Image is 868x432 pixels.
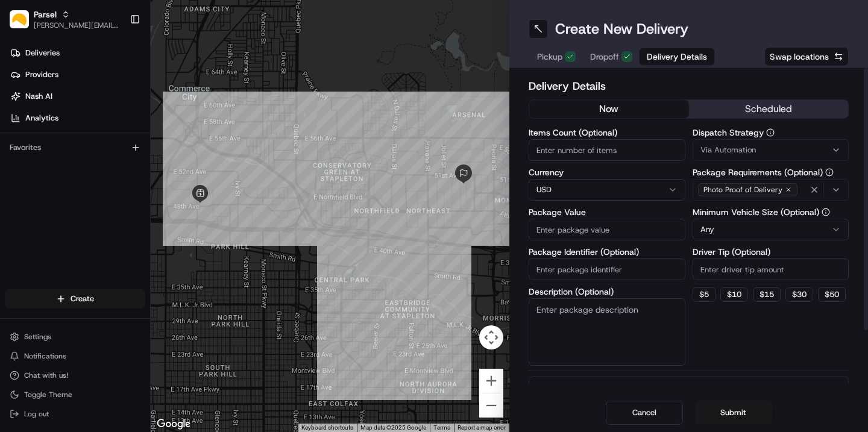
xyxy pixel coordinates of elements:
[693,258,849,280] input: Enter driver tip amount
[71,293,94,304] span: Create
[479,393,503,418] button: Zoom out
[529,287,685,296] label: Description (Optional)
[693,248,849,256] label: Driver Tip (Optional)
[703,185,782,195] span: Photo Proof of Delivery
[606,401,683,425] button: Cancel
[693,208,849,216] label: Minimum Vehicle Size (Optional)
[693,128,849,137] label: Dispatch Strategy
[529,139,685,161] input: Enter number of items
[54,127,166,137] div: We're available if you need us!
[24,371,68,380] span: Chat with us!
[102,271,112,280] div: 💻
[34,8,57,20] button: Parsel
[529,258,685,280] input: Enter package identifier
[12,115,34,137] img: 1736555255976-a54dd68f-1ca7-489b-9aae-adbdc363a1c4
[12,12,36,36] img: Nash
[25,113,58,124] span: Analytics
[25,115,47,137] img: 8016278978528_b943e370aa5ada12b00a_72.png
[12,157,81,166] div: Past conversations
[785,287,813,302] button: $30
[433,424,450,431] a: Terms (opens in new tab)
[120,299,146,308] span: Pylon
[529,376,849,404] button: Package Items (0)
[555,19,688,39] h1: Create New Delivery
[590,51,619,63] span: Dropoff
[10,10,29,29] img: Parsel
[12,48,219,67] p: Welcome 👋
[529,78,849,95] h2: Delivery Details
[689,100,849,118] button: scheduled
[25,48,60,58] span: Deliveries
[770,51,829,63] span: Swap locations
[529,128,685,137] label: Items Count (Optional)
[5,348,145,365] button: Notifications
[114,269,193,281] span: API Documentation
[695,401,772,425] button: Submit
[5,138,145,157] div: Favorites
[37,187,98,196] span: [PERSON_NAME]
[529,100,689,118] button: now
[24,390,72,399] span: Toggle Theme
[529,168,685,177] label: Currency
[24,351,66,361] span: Notifications
[5,289,145,308] button: Create
[301,424,353,432] button: Keyboard shortcuts
[85,298,146,308] a: Powered byPylon
[12,175,31,195] img: Brigitte Vinadas
[5,386,145,403] button: Toggle Theme
[720,287,748,302] button: $10
[25,91,52,102] span: Nash AI
[5,367,145,384] button: Chat with us!
[24,220,34,230] img: 1736555255976-a54dd68f-1ca7-489b-9aae-adbdc363a1c4
[97,265,198,286] a: 💻API Documentation
[24,409,49,419] span: Log out
[154,416,193,432] a: Open this area in Google Maps (opens a new window)
[12,271,22,280] div: 📗
[7,265,97,286] a: 📗Knowledge Base
[34,20,120,30] button: [PERSON_NAME][EMAIL_ADDRESS][PERSON_NAME][DOMAIN_NAME]
[31,78,199,90] input: Clear
[12,208,31,227] img: Dianne Alexi Soriano
[169,219,193,229] span: [DATE]
[5,328,145,345] button: Settings
[700,145,756,155] span: Via Automation
[37,219,160,229] span: [PERSON_NAME] [PERSON_NAME]
[107,187,131,196] span: [DATE]
[5,405,145,422] button: Log out
[693,139,849,161] button: Via Automation
[479,325,503,349] button: Map camera controls
[205,119,219,133] button: Start new chat
[162,219,166,229] span: •
[5,43,150,63] a: Deliveries
[764,47,849,66] button: Swap locations
[458,424,506,431] a: Report a map error
[647,51,707,63] span: Delivery Details
[693,179,849,201] button: Photo Proof of Delivery
[5,108,150,128] a: Analytics
[766,128,775,137] button: Dispatch Strategy
[5,87,150,106] a: Nash AI
[753,287,781,302] button: $15
[25,69,58,80] span: Providers
[24,269,92,281] span: Knowledge Base
[54,115,198,127] div: Start new chat
[5,5,125,34] button: ParselParsel[PERSON_NAME][EMAIL_ADDRESS][PERSON_NAME][DOMAIN_NAME]
[825,168,834,177] button: Package Requirements (Optional)
[529,208,685,216] label: Package Value
[693,168,849,177] label: Package Requirements (Optional)
[537,51,562,63] span: Pickup
[818,287,846,302] button: $50
[100,187,104,196] span: •
[529,219,685,240] input: Enter package value
[187,154,219,169] button: See all
[24,332,51,342] span: Settings
[693,287,715,302] button: $5
[24,187,34,197] img: 1736555255976-a54dd68f-1ca7-489b-9aae-adbdc363a1c4
[479,369,503,393] button: Zoom in
[154,416,193,432] img: Google
[5,65,150,84] a: Providers
[529,248,685,256] label: Package Identifier (Optional)
[822,208,830,216] button: Minimum Vehicle Size (Optional)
